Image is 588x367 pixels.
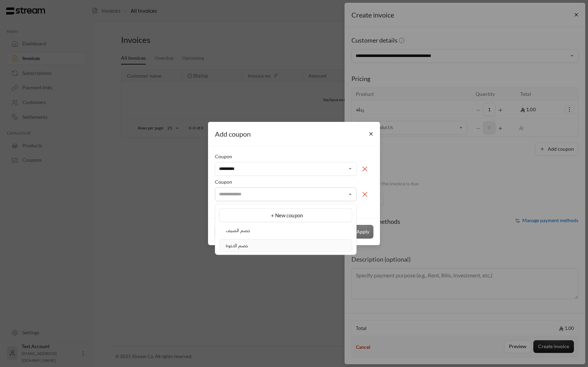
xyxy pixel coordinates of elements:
span: خصم الصيف [226,228,250,233]
button: Open [346,165,355,173]
div: Coupon [215,179,373,185]
span: خصم الاخوة [226,242,248,248]
button: Close [365,128,377,140]
span: + New coupon [271,212,303,218]
div: Coupon [215,153,373,160]
span: Add coupon [215,130,251,138]
button: Close [346,190,355,198]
